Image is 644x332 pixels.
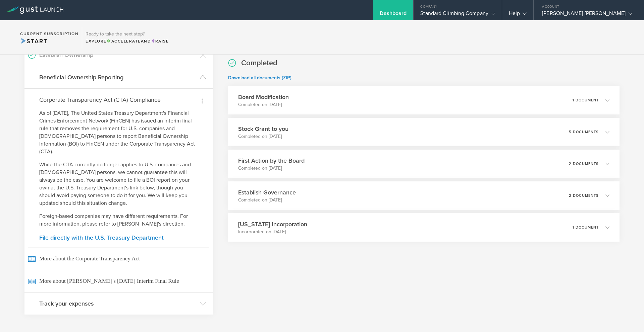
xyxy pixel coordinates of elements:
h3: Track your expenses [39,299,197,308]
p: Completed on [DATE] [238,197,296,203]
p: Completed on [DATE] [238,101,289,108]
h3: Establish Ownership [39,51,197,59]
h2: Completed [241,58,277,68]
div: Dashboard [380,10,407,20]
span: Start [20,37,47,45]
h3: Ready to take the next step? [86,32,169,36]
span: and [107,39,151,44]
p: Completed on [DATE] [238,133,288,140]
p: Completed on [DATE] [238,165,305,172]
h3: [US_STATE] Incorporation [238,220,307,229]
h3: Stock Grant to you [238,124,288,133]
p: 2 documents [569,162,599,166]
div: Help [509,10,527,20]
span: More about the Corporate Transparency Act [28,247,209,270]
div: [PERSON_NAME] [PERSON_NAME] [542,10,632,20]
div: Standard Climbing Company [420,10,495,20]
p: 5 documents [569,130,599,134]
h3: First Action by the Board [238,156,305,165]
a: More about [PERSON_NAME]'s [DATE] Interim Final Rule [24,270,213,292]
a: Download all documents (ZIP) [228,75,291,81]
div: Explore [86,38,169,44]
span: Raise [151,39,169,44]
h3: Board Modification [238,93,289,101]
p: Foreign-based companies may have different requirements. For more information, please refer to [P... [39,213,198,228]
p: As of [DATE], The United States Treasury Department's Financial Crimes Enforcement Network (FinCE... [39,109,198,156]
span: Accelerate [107,39,141,44]
a: More about the Corporate Transparency Act [24,247,213,270]
p: 1 document [573,226,599,229]
p: 2 documents [569,194,599,197]
h3: Beneficial Ownership Reporting [39,73,197,82]
p: 1 document [573,98,599,102]
h2: Current Subscription [20,32,78,36]
p: While the CTA currently no longer applies to U.S. companies and [DEMOGRAPHIC_DATA] persons, we ca... [39,161,198,207]
a: File directly with the U.S. Treasury Department [39,235,198,241]
div: Ready to take the next step?ExploreAccelerateandRaise [82,27,172,48]
h3: Establish Governance [238,188,296,197]
h4: Corporate Transparency Act (CTA) Compliance [39,95,198,104]
span: More about [PERSON_NAME]'s [DATE] Interim Final Rule [28,270,209,292]
p: Incorporated on [DATE] [238,229,307,235]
